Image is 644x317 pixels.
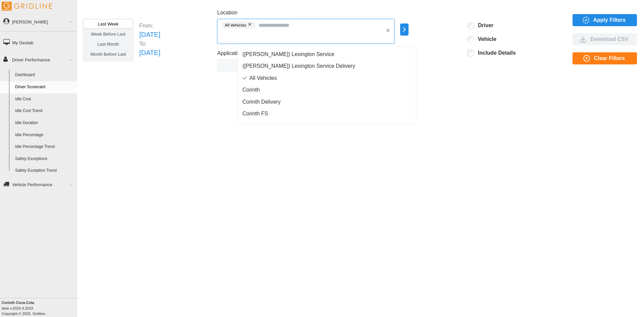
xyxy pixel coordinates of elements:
[12,141,77,153] a: Idle Percentage Trend
[91,32,125,37] span: Week Before Last
[225,21,246,29] span: All Vehicles
[243,98,281,106] span: Corinth Delivery
[98,21,118,27] span: Last Week
[12,81,77,93] a: Driver Scorecard
[243,122,275,130] span: Corinth Sales
[12,165,77,177] a: Safety Exception Trend
[2,301,34,305] b: Corinth Coca-Cola
[243,50,334,58] span: ([PERSON_NAME]) Lexington Service
[573,52,637,64] button: Clear Filters
[474,22,493,29] label: Driver
[139,30,160,40] p: [DATE]
[2,306,33,310] i: beta v.2025.4.2019
[474,50,516,56] label: Include Details
[474,36,496,43] label: Vehicle
[12,93,77,105] a: Idle Cost
[250,74,277,82] span: All Vehicles
[573,14,637,26] button: Apply Filters
[243,86,260,94] span: Corinth
[217,49,243,58] label: Application
[139,48,160,58] p: [DATE]
[594,53,625,64] span: Clear Filters
[243,110,268,118] span: Corinth FS
[593,14,626,26] span: Apply Filters
[217,9,237,17] label: Location
[2,2,52,11] img: Gridline
[12,129,77,141] a: Idle Percentage
[590,34,629,45] span: Download CSV
[243,62,355,70] span: ([PERSON_NAME]) Lexington Service Delivery
[12,153,77,165] a: Safety Exceptions
[139,40,160,48] p: To:
[2,300,77,316] div: Copyright © 2025, Gridline
[573,33,637,45] button: Download CSV
[139,22,160,30] p: From:
[12,117,77,129] a: Idle Duration
[12,69,77,81] a: Dashboard
[12,105,77,117] a: Idle Cost Trend
[91,52,126,57] span: Month Before Last
[97,42,119,47] span: Last Month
